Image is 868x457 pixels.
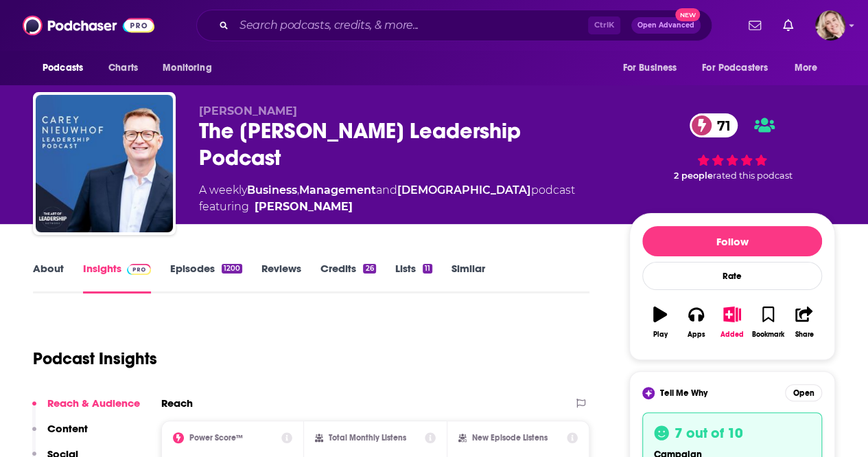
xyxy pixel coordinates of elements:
[675,424,743,442] h3: 7 out of 10
[33,55,101,81] button: open menu
[261,262,301,293] a: Reviews
[153,55,229,81] button: open menu
[234,14,588,36] input: Search podcasts, credits, & more...
[199,104,297,118] span: [PERSON_NAME]
[299,183,376,197] a: Management
[329,433,406,443] h2: Total Monthly Listens
[33,348,157,369] h1: Podcast Insights
[785,384,822,401] button: Open
[713,170,793,181] span: rated this podcast
[702,58,768,78] span: For Podcasters
[660,388,707,399] span: Tell Me Why
[36,95,173,232] img: The Carey Nieuwhof Leadership Podcast
[750,298,786,347] button: Bookmark
[720,331,744,339] div: Added
[247,183,297,197] a: Business
[642,226,822,256] button: Follow
[613,55,694,81] button: open menu
[32,397,140,422] button: Reach & Audience
[642,298,678,347] button: Play
[423,264,432,274] div: 11
[395,262,432,293] a: Lists11
[637,22,694,29] span: Open Advanced
[363,264,375,274] div: 26
[815,10,845,41] button: Show profile menu
[196,10,712,41] div: Search podcasts, credits, & more...
[777,14,799,37] a: Show notifications dropdown
[222,264,242,274] div: 1200
[588,16,620,34] span: Ctrl K
[795,58,818,78] span: More
[170,262,242,293] a: Episodes1200
[199,199,575,215] span: featuring
[693,55,788,81] button: open menu
[108,58,138,78] span: Charts
[815,10,845,41] img: User Profile
[255,199,353,215] a: Carey Nieuwhof
[642,262,822,290] div: Rate
[161,397,193,410] h2: Reach
[690,113,738,137] a: 71
[795,331,813,339] div: Share
[33,262,64,293] a: About
[32,422,88,447] button: Content
[99,55,146,81] a: Charts
[786,298,822,347] button: Share
[189,433,243,443] h2: Power Score™
[43,58,83,78] span: Podcasts
[397,183,531,197] a: [DEMOGRAPHIC_DATA]
[472,433,548,443] h2: New Episode Listens
[199,182,575,215] div: A weekly podcast
[23,12,154,38] img: Podchaser - Follow, Share and Rate Podcasts
[653,331,668,339] div: Play
[714,298,750,347] button: Added
[703,113,738,137] span: 71
[163,58,211,78] span: Monitoring
[815,10,845,41] span: Logged in as kkclayton
[785,55,835,81] button: open menu
[376,183,397,197] span: and
[622,58,677,78] span: For Business
[644,389,653,397] img: tell me why sparkle
[678,298,714,347] button: Apps
[752,331,784,339] div: Bookmark
[83,262,151,293] a: InsightsPodchaser Pro
[688,331,705,339] div: Apps
[631,17,701,34] button: Open AdvancedNew
[743,14,766,37] a: Show notifications dropdown
[47,422,88,435] p: Content
[47,397,140,410] p: Reach & Audience
[629,104,835,190] div: 71 2 peoplerated this podcast
[675,8,700,21] span: New
[320,262,375,293] a: Credits26
[127,264,151,275] img: Podchaser Pro
[297,183,299,197] span: ,
[674,170,713,181] span: 2 people
[451,262,485,293] a: Similar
